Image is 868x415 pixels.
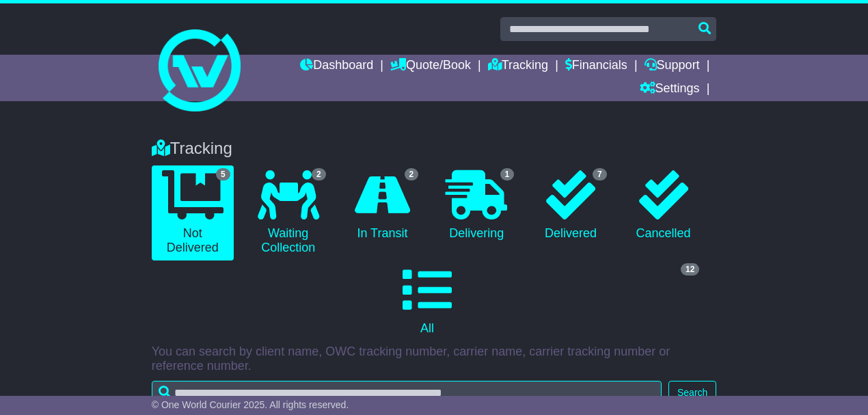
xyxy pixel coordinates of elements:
a: 2 Waiting Collection [247,165,329,260]
a: Cancelled [624,165,703,246]
span: 2 [312,168,326,180]
span: 12 [681,263,699,276]
span: 1 [500,168,515,180]
p: You can search by client name, OWC tracking number, carrier name, carrier tracking number or refe... [152,345,717,374]
span: 7 [593,168,607,180]
span: 5 [216,168,230,180]
a: Dashboard [300,55,373,78]
a: 2 In Transit [343,165,422,246]
a: Support [645,55,700,78]
button: Search [668,381,716,405]
a: Settings [640,78,700,101]
a: 12 All [152,260,703,341]
div: Tracking [145,139,724,159]
a: 1 Delivering [435,165,517,246]
a: 5 Not Delivered [152,165,234,260]
a: Quote/Book [390,55,471,78]
a: Tracking [488,55,548,78]
a: Financials [565,55,627,78]
a: 7 Delivered [531,165,610,246]
span: 2 [405,168,419,180]
span: © One World Courier 2025. All rights reserved. [152,399,349,410]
